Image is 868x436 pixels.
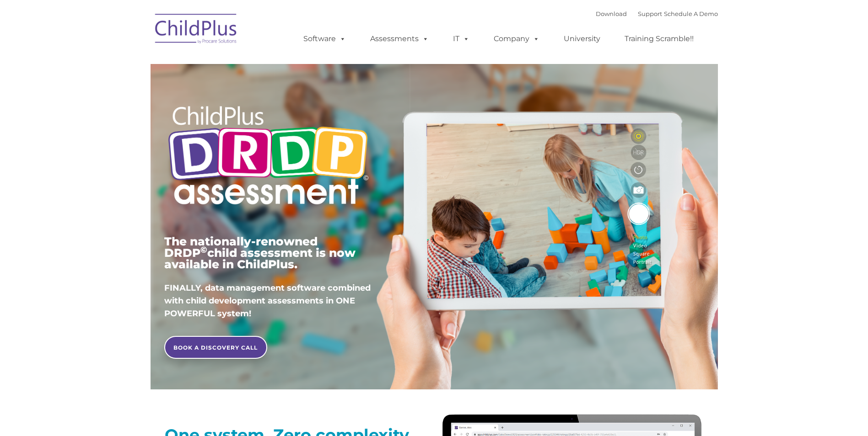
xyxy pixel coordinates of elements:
[164,94,372,220] img: Copyright - DRDP Logo Light
[555,30,609,48] a: University
[596,10,627,17] a: Download
[200,245,207,255] sup: ©
[361,30,438,48] a: Assessments
[294,30,355,48] a: Software
[615,30,703,48] a: Training Scramble!!
[664,10,718,17] a: Schedule A Demo
[164,336,267,359] a: BOOK A DISCOVERY CALL
[164,234,356,271] span: The nationally-renowned DRDP child assessment is now available in ChildPlus.
[485,30,549,48] a: Company
[164,283,371,319] span: FINALLY, data management software combined with child development assessments in ONE POWERFUL sys...
[151,7,242,53] img: ChildPlus by Procare Solutions
[596,10,718,17] font: |
[638,10,662,17] a: Support
[444,30,479,48] a: IT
